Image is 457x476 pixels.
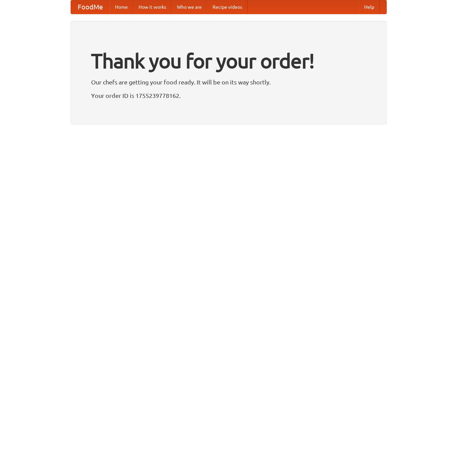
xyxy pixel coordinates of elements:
a: Home [110,0,133,14]
p: Our chefs are getting your food ready. It will be on its way shortly. [91,77,366,87]
a: FoodMe [71,0,110,14]
a: Recipe videos [207,0,247,14]
a: Who we are [172,0,207,14]
h1: Thank you for your order! [91,45,366,77]
a: Help [359,0,380,14]
p: Your order ID is 1755239778162. [91,90,366,101]
a: How it works [133,0,172,14]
